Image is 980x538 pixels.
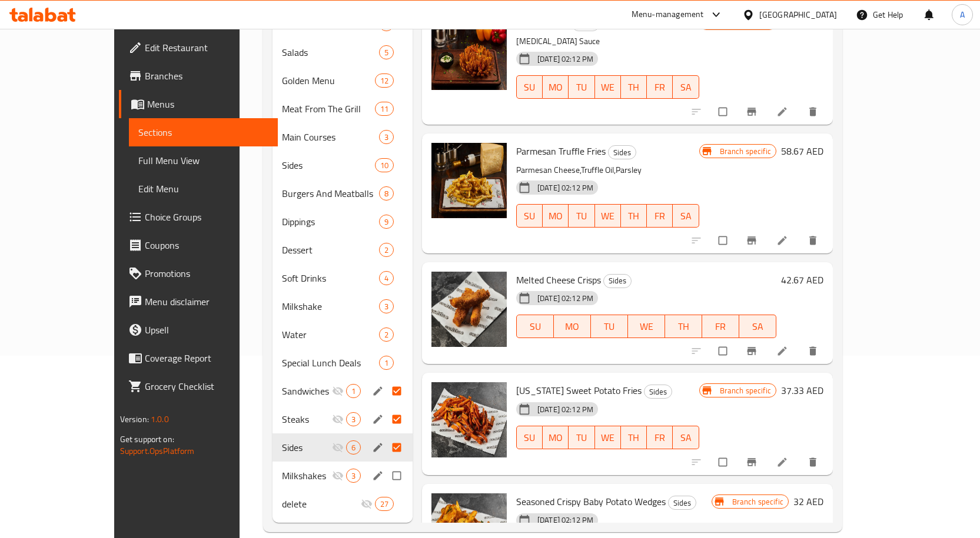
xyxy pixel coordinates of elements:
[282,130,379,144] div: Main Courses
[282,158,375,172] div: Sides
[677,79,694,96] span: SA
[370,468,388,483] button: edit
[282,384,332,398] div: Sandwiches
[569,75,594,99] button: TU
[547,79,564,96] span: MO
[621,204,647,228] button: TH
[521,429,538,446] span: SU
[380,47,393,58] span: 5
[119,203,278,231] a: Choice Groups
[129,175,278,203] a: Edit Menu
[380,216,393,228] span: 9
[727,496,788,507] span: Branch specific
[380,188,393,199] span: 8
[273,405,413,433] div: Steaks3edit
[645,385,672,399] span: Sides
[282,497,361,511] span: delete
[516,75,543,99] button: SU
[282,299,379,313] div: Milkshake
[346,469,361,483] div: items
[282,328,379,342] span: Water
[273,264,413,292] div: Soft Drinks4
[347,414,360,425] span: 3
[375,73,394,88] div: items
[376,499,393,510] span: 27
[282,440,332,455] div: Sides
[543,426,569,449] button: MO
[273,462,413,490] div: Milkshakes3edit
[543,75,569,99] button: MO
[776,345,790,357] a: Edit menu item
[282,271,379,285] span: Soft Drinks
[120,443,195,459] a: Support.OpsPlatform
[626,79,642,96] span: TH
[677,208,694,225] span: SA
[273,38,413,66] div: Salads5
[739,99,767,125] button: Branch-specific-item
[282,73,375,88] div: Golden Menu
[273,66,413,95] div: Golden Menu12
[375,102,394,116] div: items
[376,160,393,171] span: 10
[431,382,507,457] img: North Carolina Sweet Potato Fries
[595,426,621,449] button: WE
[282,412,332,426] span: Steaks
[138,153,268,168] span: Full Menu View
[712,101,736,123] span: Select to update
[521,79,538,96] span: SU
[282,469,332,483] span: Milkshakes
[282,215,379,229] span: Dippings
[621,426,647,449] button: TH
[547,208,564,225] span: MO
[273,349,413,377] div: Special Lunch Deals1
[591,315,628,338] button: TU
[376,103,393,115] span: 11
[375,497,394,511] div: items
[273,151,413,179] div: Sides10
[604,274,631,288] span: Sides
[608,145,636,159] div: Sides
[621,75,647,99] button: TH
[332,385,344,397] svg: Inactive section
[516,204,543,228] button: SU
[431,272,507,347] img: Melted Cheese Crisps
[273,236,413,264] div: Dessert2
[129,146,278,175] a: Full Menu View
[138,125,268,139] span: Sections
[379,328,394,342] div: items
[573,79,590,96] span: TU
[776,106,790,118] a: Edit menu item
[346,440,361,455] div: items
[628,315,665,338] button: WE
[282,186,379,201] span: Burgers And Meatballs
[375,158,394,172] div: items
[673,75,699,99] button: SA
[715,146,776,157] span: Branch specific
[739,449,767,475] button: Branch-specific-item
[119,288,278,316] a: Menu disclaimer
[431,15,507,90] img: Onion Flower
[559,318,586,335] span: MO
[569,426,594,449] button: TU
[380,357,393,369] span: 1
[652,429,668,446] span: FR
[332,442,344,453] svg: Inactive section
[379,299,394,313] div: items
[644,385,672,399] div: Sides
[145,323,268,337] span: Upsell
[776,235,790,246] a: Edit menu item
[376,75,393,86] span: 12
[431,143,507,218] img: Parmesan Truffle Fries
[145,210,268,224] span: Choice Groups
[702,315,739,338] button: FR
[282,356,379,370] span: Special Lunch Deals
[380,329,393,340] span: 2
[626,208,642,225] span: TH
[273,123,413,151] div: Main Courses3
[521,208,538,225] span: SU
[800,338,828,364] button: delete
[521,318,549,335] span: SU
